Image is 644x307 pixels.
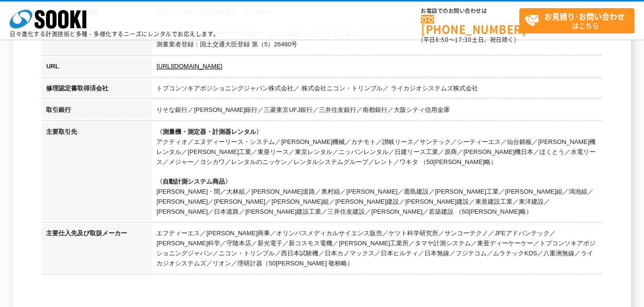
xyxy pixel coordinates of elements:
[156,63,222,70] a: [URL][DOMAIN_NAME]
[519,8,634,33] a: お見積り･お問い合わせはこちら
[41,79,152,101] th: 修理認定書取得済会社
[156,128,262,135] span: 〈測量機・測定器・計測器レンタル〉
[156,178,231,185] span: 〈自動計測システム商品〉
[152,79,602,101] td: トプコンソキアポジショニングジャパン株式会社／ 株式会社ニコン・トリンブル／ ライカジオシステムズ株式会社
[41,100,152,122] th: 取引銀行
[152,122,602,224] td: アクティオ／エヌディーリース・システム／[PERSON_NAME]機械／カナモト／讃岐リース／サンテック／シーティーエス／仙台銘板／[PERSON_NAME]機レンタル／[PERSON_NAME...
[435,35,449,44] span: 8:50
[421,8,519,14] span: お電話でのお問い合わせは
[152,224,602,275] td: エフティーエス／[PERSON_NAME]商事／オリンパスメディカルサイエンス販売／ケツト科学研究所／サンコーテクノ／JFEアドバンテック／[PERSON_NAME]科学／守随本店／新光電子／新...
[421,35,516,44] span: (平日 ～ 土日、祝日除く)
[421,15,519,34] a: [PHONE_NUMBER]
[41,122,152,224] th: 主要取引先
[10,31,220,37] p: 日々進化する計測技術と多種・多様化するニーズにレンタルでお応えします。
[544,11,625,22] strong: お見積り･お問い合わせ
[41,57,152,79] th: URL
[152,100,602,122] td: りそな銀行／[PERSON_NAME]銀行／三菱東京UFJ銀行／三井住友銀行／南都銀行／大阪シティ信用金庫
[525,9,634,33] span: はこちら
[455,35,472,44] span: 17:30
